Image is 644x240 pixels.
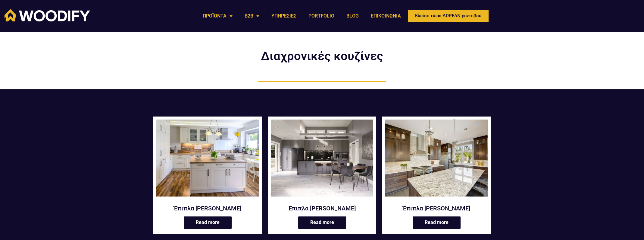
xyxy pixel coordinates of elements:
[197,9,239,23] a: ΠΡΟΪΟΝΤΑ
[365,9,407,23] a: ΕΠΙΚΟΙΝΩΝΙΑ
[156,204,259,212] a: Έπιπλα [PERSON_NAME]
[239,9,265,23] a: B2B
[415,14,481,18] span: Κλείσε τώρα ΔΩΡΕΑΝ ραντεβού
[156,120,259,200] a: Έπιπλα κουζίνας Agonda
[302,9,340,23] a: PORTFOLIO
[385,120,488,200] a: Έπιπλα κουζίνας Guincho
[197,9,407,23] nav: Menu
[184,216,232,229] a: Read more about “Έπιπλα κουζίνας Agonda”
[250,50,394,62] h2: Διαχρονικές κουζίνες
[385,204,488,212] a: Έπιπλα [PERSON_NAME]
[407,9,489,23] a: Κλείσε τώρα ΔΩΡΕΑΝ ραντεβού
[413,216,461,229] a: Read more about “Έπιπλα κουζίνας Guincho”
[265,9,302,23] a: ΥΠΗΡΕΣΙΕΣ
[5,9,90,21] img: Woodify
[271,204,373,212] a: Έπιπλα [PERSON_NAME]
[298,216,346,229] a: Read more about “Έπιπλα κουζίνας Alboran”
[340,9,365,23] a: BLOG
